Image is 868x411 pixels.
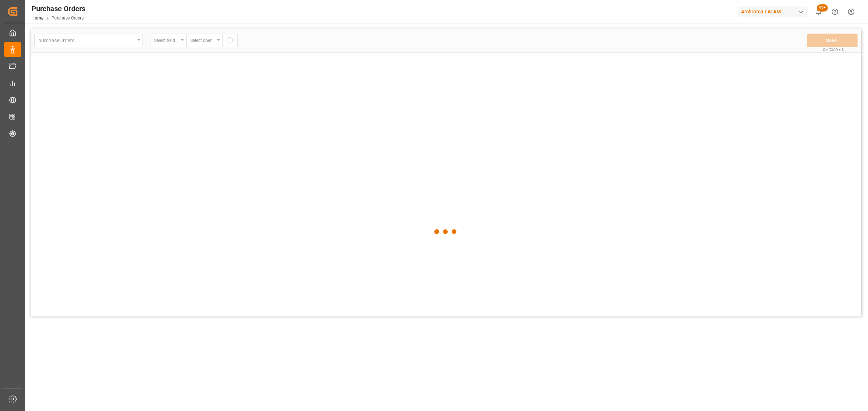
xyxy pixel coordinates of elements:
button: Help Center [827,4,843,20]
div: Archroma LATAM [738,7,808,17]
div: Purchase Orders [31,3,85,14]
a: Home [31,16,43,21]
span: 99+ [817,4,828,12]
button: Archroma LATAM [738,5,810,18]
button: show 100 new notifications [810,4,827,20]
